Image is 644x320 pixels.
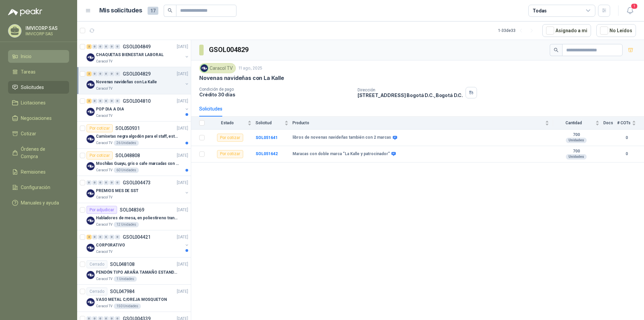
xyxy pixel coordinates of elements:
a: 2 0 0 0 0 0 GSOL004421[DATE] Company LogoCORPORATIVOCaracol TV [87,233,190,255]
div: Por cotizar [217,150,243,158]
p: Caracol TV [96,249,112,255]
p: [DATE] [177,44,188,50]
img: Company Logo [87,244,95,252]
div: 0 [98,235,103,239]
th: Producto [292,117,553,130]
div: 0 [92,235,97,239]
div: 0 [104,180,109,185]
div: 0 [98,99,103,103]
div: Cerrado [87,260,107,268]
th: # COTs [617,117,644,130]
p: Caracol TV [96,276,112,282]
p: Novenas navideñas con La Kalle [96,79,157,85]
div: 2 [87,44,92,49]
span: search [554,48,558,52]
p: CHAQUETAS BIENESTAR LABORAL [96,52,164,58]
b: 700 [553,132,599,138]
a: Tareas [8,65,69,78]
a: Por cotizarSOL048808[DATE] Company LogoMochilas Guayu, gris o cafe marcadas con un logoCaracol TV... [77,149,191,176]
a: 0 0 0 0 0 0 GSOL004473[DATE] Company LogoPREMIOS MES DE SSTCaracol TV [87,179,190,200]
p: Habladores de mesa, en poliestireno translucido (SOLO EL SOPORTE) [96,215,179,221]
p: Caracol TV [96,222,112,227]
a: CerradoSOL048108[DATE] Company LogoPENDÓN TIPO ARAÑA TAMAÑO ESTANDARCaracol TV1 Unidades [77,258,191,285]
img: Company Logo [87,271,95,279]
p: Dirección [358,88,463,92]
button: Asignado a mi [542,24,591,37]
div: 150 Unidades [114,304,141,309]
p: IMVICORP SAS [25,26,67,31]
div: Unidades [566,154,587,159]
span: 17 [148,7,158,15]
span: Cotizar [21,130,36,137]
p: Caracol TV [96,59,112,64]
a: Remisiones [8,166,69,178]
div: 0 [104,44,109,49]
a: Solicitudes [8,81,69,94]
p: GSOL004810 [123,99,151,103]
a: Por cotizarSOL050931[DATE] Company LogoCamisetas negra algodón para el staff, estampadas en espal... [77,122,191,149]
div: 0 [98,180,103,185]
b: 0 [617,151,636,157]
span: Negociaciones [21,115,52,122]
p: PREMIOS MES DE SST [96,188,139,194]
b: 700 [553,149,599,154]
p: Caracol TV [96,140,112,146]
a: 2 0 0 0 0 0 GSOL004810[DATE] Company LogoPOP DIA A DIACaracol TV [87,97,190,119]
div: Todas [533,7,547,14]
img: Company Logo [87,298,95,306]
span: Solicitud [256,121,283,125]
th: Cantidad [553,117,603,130]
div: 0 [115,44,120,49]
div: 0 [115,235,120,239]
div: 0 [109,72,114,76]
p: Caracol TV [96,86,112,91]
div: 0 [87,180,92,185]
a: Inicio [8,50,69,63]
div: Solicitudes [199,105,222,112]
div: 0 [115,99,120,103]
span: Solicitudes [21,84,44,91]
p: [DATE] [177,234,188,240]
span: Licitaciones [21,99,46,106]
div: 0 [109,99,114,103]
div: 0 [109,235,114,239]
p: [STREET_ADDRESS] Bogotá D.C. , Bogotá D.C. [358,92,463,98]
div: 1 Unidades [114,276,137,282]
p: SOL048808 [115,153,140,158]
div: 0 [92,44,97,49]
div: 0 [92,180,97,185]
p: CORPORATIVO [96,242,125,248]
p: POP DIA A DIA [96,106,124,112]
b: SOL051642 [256,151,278,156]
div: 0 [109,180,114,185]
span: 1 [631,3,638,9]
div: 1 - 33 de 33 [498,25,537,36]
p: [DATE] [177,71,188,77]
div: 0 [104,235,109,239]
p: 11 ago, 2025 [238,65,262,72]
a: Cotizar [8,127,69,140]
div: 0 [104,72,109,76]
img: Company Logo [201,64,208,72]
button: 1 [624,5,636,17]
p: GSOL004829 [123,72,151,76]
p: [DATE] [177,207,188,213]
p: Condición de pago [199,87,352,92]
p: Caracol TV [96,304,112,309]
div: Unidades [566,138,587,143]
h1: Mis solicitudes [99,6,142,15]
p: [DATE] [177,180,188,186]
a: 2 0 0 0 0 0 GSOL004829[DATE] Company LogoNovenas navideñas con La KalleCaracol TV [87,70,190,91]
span: Órdenes de Compra [21,145,63,160]
span: Configuración [21,184,50,191]
span: Producto [292,121,544,125]
th: Estado [209,117,256,130]
div: 2 [87,235,92,239]
p: [DATE] [177,261,188,268]
p: Caracol TV [96,113,112,119]
p: SOL050931 [115,126,140,131]
img: Company Logo [87,135,95,143]
p: Crédito 30 días [199,92,352,97]
span: Estado [209,121,246,125]
div: Por cotizar [87,124,113,132]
